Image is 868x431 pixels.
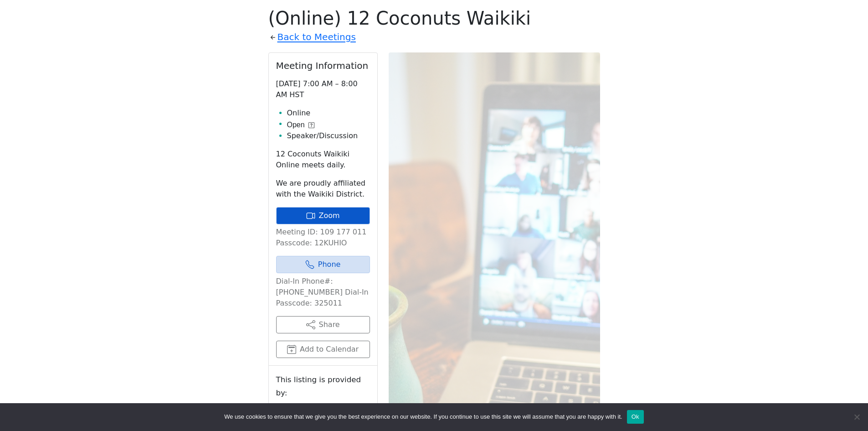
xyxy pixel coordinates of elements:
[276,178,370,200] p: We are proudly affiliated with the Waikiki District.
[276,60,370,71] h2: Meeting Information
[287,108,370,119] li: Online
[276,149,370,171] p: 12 Coconuts Waikiki Online meets daily.
[287,130,370,141] li: Speaker/Discussion
[276,316,370,333] button: Share
[268,7,600,29] h1: (Online) 12 Coconuts Waikiki
[277,29,356,45] a: Back to Meetings
[852,412,861,421] span: No
[276,256,370,273] a: Phone
[276,373,370,400] small: This listing is provided by:
[627,410,644,424] button: Ok
[276,341,370,358] button: Add to Calendar
[276,276,370,309] p: Dial-In Phone#: [PHONE_NUMBER] Dial-In Passcode: 325011
[287,119,314,130] button: Open
[287,119,305,130] span: Open
[276,207,370,224] a: Zoom
[276,78,370,100] p: [DATE] 7:00 AM – 8:00 AM HST
[276,227,370,249] p: Meeting ID: 109 177 011 Passcode: 12KUHIO
[224,412,622,421] span: We use cookies to ensure that we give you the best experience on our website. If you continue to ...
